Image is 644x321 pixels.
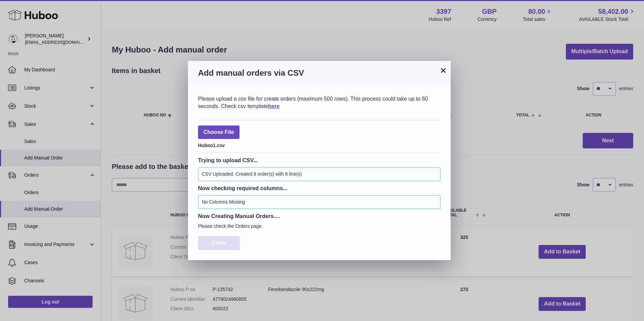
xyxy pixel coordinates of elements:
h3: Trying to upload CSV... [198,156,441,164]
h3: Now Creating Manual Orders.... [198,212,441,220]
div: CSV Uploaded. Created 8 order(s) with 8 line(s) [198,167,441,181]
span: Choose File [198,126,239,139]
div: Huboo1.csv [198,141,441,149]
div: No Columns Missing [198,195,441,209]
h3: Now checking required columns... [198,184,441,192]
p: Please check the Orders page. [198,223,441,229]
button: × [439,66,447,74]
a: here [268,103,280,109]
span: Close [212,240,226,246]
button: Close [198,236,240,250]
div: Please upload a csv file for create orders (maximum 500 rows). This process could take up to 60 s... [198,95,441,110]
h3: Add manual orders via CSV [198,68,441,78]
